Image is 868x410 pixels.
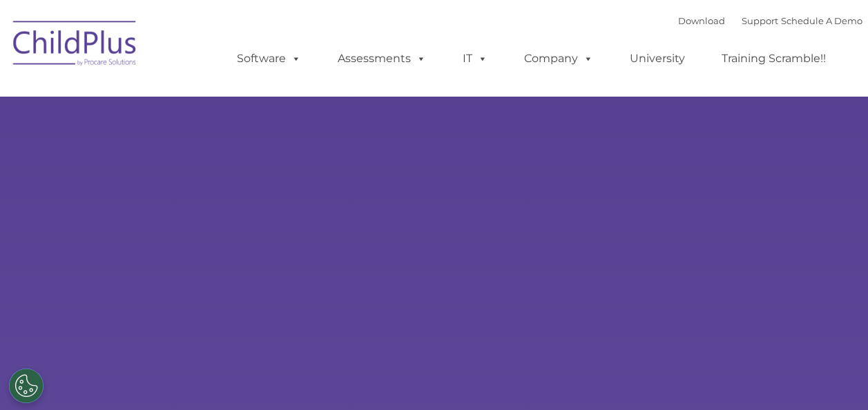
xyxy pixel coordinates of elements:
button: Cookies Settings [9,369,44,403]
a: Company [510,45,607,72]
a: Support [742,15,778,26]
a: University [616,45,699,72]
img: ChildPlus by Procare Solutions [6,11,144,80]
a: Schedule A Demo [781,15,862,26]
a: Download [678,15,725,26]
a: Software [223,45,315,72]
a: Training Scramble!! [708,45,840,72]
font: | [678,15,862,26]
a: Assessments [324,45,440,72]
a: IT [449,45,501,72]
